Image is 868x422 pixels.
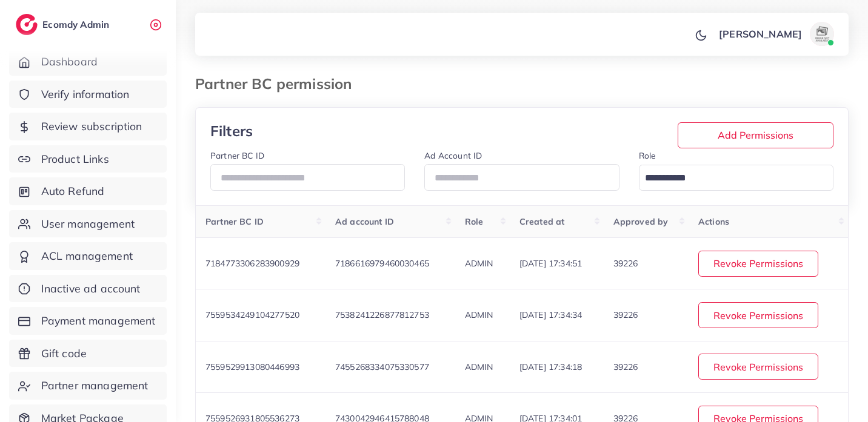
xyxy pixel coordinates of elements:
span: Dashboard [41,54,98,70]
span: 7186616979460030465 [335,258,429,269]
button: Revoke Permissions [698,354,818,380]
span: Ad account ID [335,216,394,227]
span: ADMIN [465,258,493,269]
a: Product Links [9,145,167,173]
span: 7538241226877812753 [335,309,429,320]
span: Partner BC ID [205,216,264,227]
h2: Ecomdy Admin [42,19,112,30]
span: Role [465,216,484,227]
span: 7559534249104277520 [205,309,299,320]
span: Auto Refund [41,183,105,199]
span: Verify information [41,87,130,102]
span: Product Links [41,151,109,167]
button: Revoke Permissions [698,251,818,277]
span: User management [41,216,135,232]
span: [DATE] 17:34:18 [519,361,582,372]
span: 7559529913080446993 [205,361,299,372]
span: ACL management [41,248,133,264]
input: Search for option [641,169,818,188]
button: Add Permissions [678,122,833,148]
span: Inactive ad account [41,281,141,297]
img: logo [16,14,38,35]
a: Partner management [9,372,167,400]
span: 39226 [613,258,638,269]
a: [PERSON_NAME]avatar [712,22,839,46]
span: ADMIN [465,361,493,372]
a: User management [9,210,167,238]
a: Review subscription [9,113,167,140]
span: Approved by [613,216,669,227]
button: Revoke Permissions [698,302,818,328]
span: 7184773306283900929 [205,258,299,269]
span: Actions [698,216,729,227]
span: 39226 [613,361,638,372]
label: Partner BC ID [210,150,264,162]
h3: Filters [210,122,314,140]
span: Gift code [41,346,87,361]
label: Ad Account ID [424,150,482,162]
label: Role [639,150,656,162]
span: Created at [519,216,565,227]
a: Inactive ad account [9,275,167,303]
span: [DATE] 17:34:34 [519,309,582,320]
span: Partner management [41,378,149,394]
span: 39226 [613,309,638,320]
p: [PERSON_NAME] [719,27,802,41]
a: logoEcomdy Admin [16,14,112,35]
span: Payment management [41,313,156,329]
div: Search for option [639,165,833,191]
span: ADMIN [465,309,493,320]
a: Verify information [9,81,167,108]
h3: Partner BC permission [195,75,361,93]
a: Payment management [9,307,167,335]
span: 7455268334075330577 [335,361,429,372]
a: ACL management [9,242,167,270]
a: Dashboard [9,48,167,76]
a: Auto Refund [9,177,167,205]
a: Gift code [9,340,167,368]
img: avatar [810,22,834,46]
span: [DATE] 17:34:51 [519,258,582,269]
span: Review subscription [41,119,142,134]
